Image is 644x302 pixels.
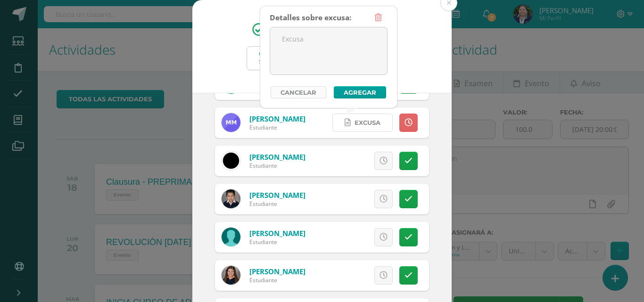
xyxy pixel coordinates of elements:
img: 474c852afda062e7d2b10bd1b8872a97.png [222,266,240,285]
div: Estudiante [249,276,305,284]
span: Excusa [355,114,380,131]
div: Estudiante [249,123,305,131]
button: Agregar [334,86,386,98]
img: 362af9dffe5e549287dcee1ade4ee903.png [222,228,240,246]
a: [PERSON_NAME] [249,267,305,276]
div: Estudiante [249,238,305,246]
a: Cancelar [271,86,326,98]
div: Estudiante [249,200,305,208]
div: Secundaria [259,58,328,65]
input: Busca un grado o sección aquí... [247,47,397,70]
a: [PERSON_NAME] [249,152,305,162]
div: Cuarto Bachillerato A [259,49,328,58]
a: [PERSON_NAME] [249,229,305,238]
a: [PERSON_NAME] [249,114,305,123]
div: Detalles sobre excusa: [270,8,351,27]
div: Estudiante [249,162,305,170]
a: Excusa [332,114,393,132]
a: [PERSON_NAME] [249,190,305,200]
img: b6e8979b9d74fb8170f853f401f62869.png [222,189,240,208]
img: 8ba1bafbbf93a4316808d63d4e9ae017.png [222,151,240,170]
img: 1f6655fb913bd7271d196dd7c3cb96c1.png [222,113,240,132]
